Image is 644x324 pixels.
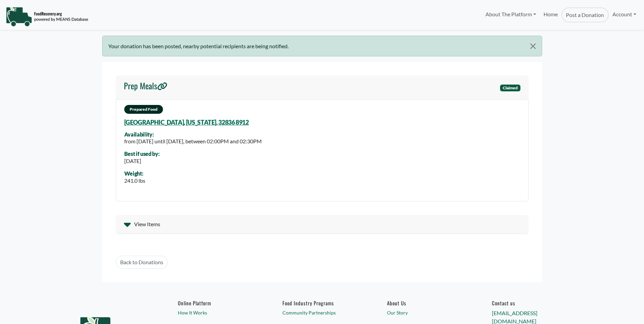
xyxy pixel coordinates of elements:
[282,300,362,306] h6: Food Industry Programs
[282,309,362,316] a: Community Partnerships
[481,7,539,21] a: About The Platform
[124,137,262,145] div: from [DATE] until [DATE], between 02:00PM and 02:30PM
[102,36,542,56] div: Your donation has been posted, nearby potential recipients are being notified.
[387,300,466,306] a: About Us
[124,170,145,177] div: Weight:
[134,220,160,228] span: View Items
[387,309,466,316] a: Our Story
[524,36,541,56] button: Close
[124,81,167,94] a: Prep Meals
[124,157,160,165] div: [DATE]
[609,7,640,21] a: Account
[116,256,168,269] a: Back to Donations
[124,131,262,138] div: Availability:
[124,81,167,91] h4: Prep Meals
[178,309,257,316] a: How It Works
[124,105,163,114] span: Prepared Food
[178,300,257,306] h6: Online Platform
[492,300,571,306] h6: Contact us
[124,177,145,185] div: 241.0 lbs
[540,7,562,22] a: Home
[6,6,88,27] img: NavigationLogo_FoodRecovery-91c16205cd0af1ed486a0f1a7774a6544ea792ac00100771e7dd3ec7c0e58e41.png
[124,151,160,157] div: Best if used by:
[124,119,249,126] a: [GEOGRAPHIC_DATA], [US_STATE], 32836 8912
[500,85,520,91] span: Claimed
[562,7,608,22] a: Post a Donation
